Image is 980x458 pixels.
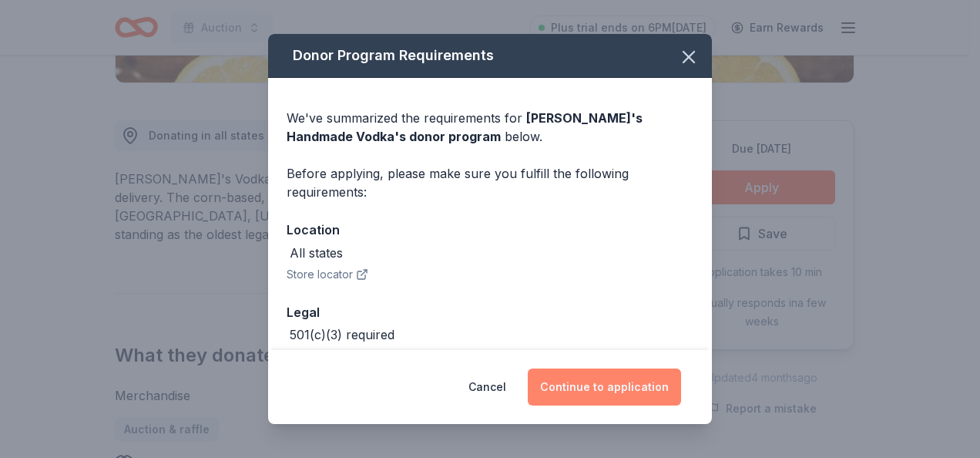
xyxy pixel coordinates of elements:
[290,244,343,262] div: All states
[290,325,394,344] div: 501(c)(3) required
[287,220,693,240] div: Location
[287,109,693,146] div: We've summarized the requirements for below.
[528,369,681,406] button: Continue to application
[468,369,506,406] button: Cancel
[287,164,693,201] div: Before applying, please make sure you fulfill the following requirements:
[287,265,368,284] button: Store locator
[268,34,712,78] div: Donor Program Requirements
[287,302,693,322] div: Legal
